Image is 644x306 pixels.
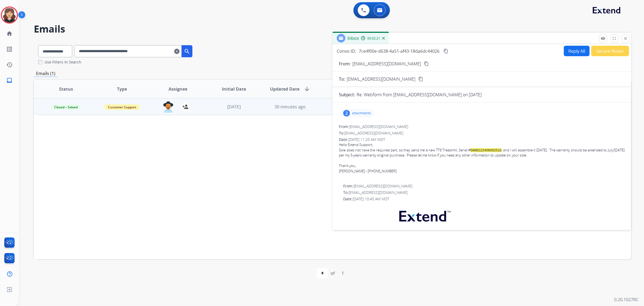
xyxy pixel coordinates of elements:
[270,86,299,92] span: Updated Date
[343,196,625,202] div: Date:
[182,104,189,110] mat-icon: person_add
[444,49,448,54] mat-icon: content_copy
[347,35,359,41] span: Inbox
[339,163,625,169] div: Thank you,
[591,46,629,56] button: Secure Notes
[339,148,625,158] div: Sole does not have the required part, so they send me a new TT8 Treadmill, Serial # , and I will ...
[184,48,190,55] mat-icon: search
[337,268,348,279] div: 1
[344,130,403,136] span: [EMAIL_ADDRESS][DOMAIN_NAME]
[352,111,371,115] p: attachments
[2,8,17,23] img: avatar
[6,77,13,84] mat-icon: inbox
[331,270,335,276] div: of
[163,101,174,113] img: agent-avatar
[6,62,13,68] mat-icon: history
[424,61,429,66] mat-icon: content_copy
[105,104,140,110] span: Customer Support
[564,46,590,56] button: Reply All
[352,61,421,67] p: [EMAIL_ADDRESS][DOMAIN_NAME]
[347,76,415,82] span: [EMAIL_ADDRESS][DOMAIN_NAME]
[304,86,310,92] mat-icon: arrow_downward
[339,76,345,82] p: To:
[117,86,127,92] span: Type
[59,86,73,92] span: Status
[6,30,13,37] mat-icon: home
[339,124,625,129] div: From:
[601,36,605,41] mat-icon: remove_red_eye
[174,48,180,55] mat-icon: clear
[353,196,389,201] span: [DATE] 10:45 AM MDT
[343,190,625,195] div: To:
[339,142,625,148] div: Hello Extend Support,
[353,183,412,188] span: [EMAIL_ADDRESS][DOMAIN_NAME]
[357,91,482,98] p: Re: Webform from [EMAIL_ADDRESS][DOMAIN_NAME] on [DATE]
[339,169,625,174] div: [PERSON_NAME] - [PHONE_NUMBER]
[349,124,408,129] span: [EMAIL_ADDRESS][DOMAIN_NAME]
[337,48,356,54] p: Convo ID:
[51,104,81,110] span: Closed – Solved
[623,36,628,41] mat-icon: close
[339,61,351,67] p: From:
[367,36,380,41] span: 00:02:21
[169,86,187,92] span: Assignee
[339,130,625,136] div: To:
[339,137,625,142] div: Date:
[614,296,639,303] p: 0.20.1027RC
[343,183,625,189] div: From:
[45,59,81,65] label: Use Filters In Search
[418,77,423,81] mat-icon: content_copy
[343,110,350,116] div: 2
[612,36,617,41] mat-icon: fullscreen
[349,190,408,195] span: [EMAIL_ADDRESS][DOMAIN_NAME]
[348,137,385,142] span: [DATE] 11:20 AM MDT
[359,48,440,54] span: 7ce4f00e-d638-4a51-af43-18da6dc44026
[339,91,355,98] p: Subject:
[470,148,502,152] span: 5888222406002510
[34,24,631,34] h2: Emails
[34,70,57,77] p: Emails (1)
[275,104,306,110] span: 30 minutes ago
[393,204,456,226] img: extend.png
[6,46,13,52] mat-icon: list_alt
[222,86,246,92] span: Initial Date
[227,104,241,110] span: [DATE]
